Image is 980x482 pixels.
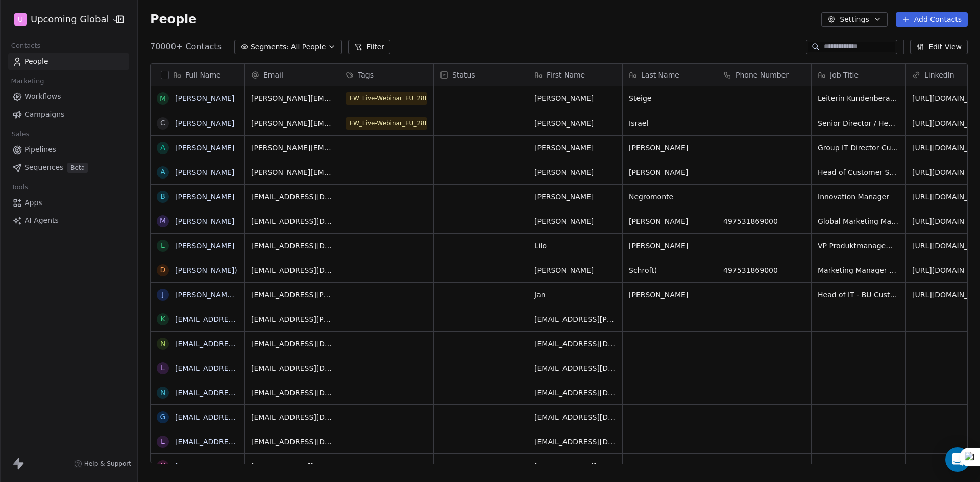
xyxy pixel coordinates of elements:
[175,462,359,470] a: [PERSON_NAME][EMAIL_ADDRESS][DOMAIN_NAME]
[24,56,48,67] span: People
[175,389,300,397] a: [EMAIL_ADDRESS][DOMAIN_NAME]
[175,119,234,128] a: [PERSON_NAME]
[251,143,333,153] span: [PERSON_NAME][EMAIL_ADDRESS][PERSON_NAME][DOMAIN_NAME]
[629,167,710,177] span: [PERSON_NAME]
[812,64,905,86] div: Job Title
[160,216,166,226] div: M
[151,64,244,86] div: Full Name
[629,143,710,153] span: [PERSON_NAME]
[251,437,333,447] span: [EMAIL_ADDRESS][DOMAIN_NAME]
[175,193,234,201] a: [PERSON_NAME]
[251,118,333,129] span: [PERSON_NAME][EMAIL_ADDRESS][DOMAIN_NAME]
[818,93,899,104] span: Leiterin Kundenberatung / Head of Customer Solutions Finance / Kreditwesen / E-Commerce
[175,315,419,323] a: [EMAIL_ADDRESS][PERSON_NAME][PERSON_NAME][DOMAIN_NAME]
[175,144,234,152] a: [PERSON_NAME]
[251,42,289,53] span: Segments:
[175,94,234,103] a: [PERSON_NAME]
[175,242,234,250] a: [PERSON_NAME]
[24,91,61,102] span: Workflows
[24,162,63,173] span: Sequences
[818,265,899,275] span: Marketing Manager @ Service for Factory Automation
[8,106,129,123] a: Campaigns
[896,12,968,27] button: Add Contacts
[818,216,899,226] span: Global Marketing Manager - Industrial Edge & Solutions for Smart Manufacturing
[175,291,263,299] a: [PERSON_NAME]-Hitpass
[534,118,616,129] span: [PERSON_NAME]
[251,388,333,398] span: [EMAIL_ADDRESS][DOMAIN_NAME]
[175,413,300,421] a: [EMAIL_ADDRESS][DOMAIN_NAME]
[818,143,899,153] span: Group IT Director Customer Hub & Common Analytics
[160,412,166,422] div: g
[251,461,333,471] span: [PERSON_NAME][EMAIL_ADDRESS][DOMAIN_NAME]
[31,13,109,26] span: Upcoming Global
[629,290,710,300] span: [PERSON_NAME]
[160,314,165,324] div: k
[348,40,390,54] button: Filter
[161,363,165,373] div: l
[251,216,333,226] span: [EMAIL_ADDRESS][DOMAIN_NAME]
[251,339,333,349] span: [EMAIL_ADDRESS][DOMAIN_NAME]
[7,126,34,142] span: Sales
[175,168,234,176] a: [PERSON_NAME]
[818,192,899,202] span: Innovation Manager
[7,73,48,89] span: Marketing
[245,64,339,86] div: Email
[160,167,165,177] div: A
[150,12,197,27] span: People
[434,64,528,86] div: Status
[160,265,166,275] div: D
[547,70,585,80] span: First Name
[818,167,899,177] span: Head of Customer Services - Airport IT
[24,144,56,155] span: Pipelines
[8,53,129,70] a: People
[161,436,165,447] div: l
[84,460,131,468] span: Help & Support
[945,447,970,472] div: Open Intercom Messenger
[251,241,333,251] span: [EMAIL_ADDRESS][DOMAIN_NAME]
[623,64,717,86] div: Last Name
[7,38,45,54] span: Contacts
[8,212,129,229] a: AI Agents
[736,70,789,80] span: Phone Number
[263,70,283,80] span: Email
[150,41,222,53] span: 70000+ Contacts
[251,363,333,373] span: [EMAIL_ADDRESS][DOMAIN_NAME]
[534,265,616,275] span: [PERSON_NAME]
[723,265,805,275] span: 497531869000
[629,118,710,129] span: Israel
[185,70,221,80] span: Full Name
[534,241,616,251] span: Lilo
[358,70,374,80] span: Tags
[175,266,237,274] a: [PERSON_NAME])
[160,93,166,104] div: M
[528,64,622,86] div: First Name
[251,314,333,324] span: [EMAIL_ADDRESS][PERSON_NAME][PERSON_NAME][DOMAIN_NAME]
[346,117,427,130] span: FW_Live-Webinar_EU_28thAugust'25
[821,12,887,27] button: Settings
[175,438,300,446] a: [EMAIL_ADDRESS][DOMAIN_NAME]
[534,167,616,177] span: [PERSON_NAME]
[251,167,333,177] span: [PERSON_NAME][EMAIL_ADDRESS][PERSON_NAME][DOMAIN_NAME]
[629,93,710,104] span: Steige
[629,192,710,202] span: Negromonte
[24,197,42,208] span: Apps
[175,340,300,348] a: [EMAIL_ADDRESS][DOMAIN_NAME]
[251,93,333,104] span: [PERSON_NAME][EMAIL_ADDRESS][PERSON_NAME][DOMAIN_NAME]
[251,192,333,202] span: [EMAIL_ADDRESS][DOMAIN_NAME]
[534,216,616,226] span: [PERSON_NAME]
[534,93,616,104] span: [PERSON_NAME]
[160,338,165,349] div: n
[24,215,59,226] span: AI Agents
[641,70,679,80] span: Last Name
[924,70,954,80] span: LinkedIn
[160,191,165,202] div: B
[629,265,710,275] span: Schroft)
[7,180,32,195] span: Tools
[74,460,131,468] a: Help & Support
[8,141,129,158] a: Pipelines
[818,241,899,251] span: VP Produktmanagement Crossborder & Customer Solutions
[534,412,616,422] span: [EMAIL_ADDRESS][DOMAIN_NAME]
[629,216,710,226] span: [PERSON_NAME]
[160,387,165,398] div: n
[534,192,616,202] span: [PERSON_NAME]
